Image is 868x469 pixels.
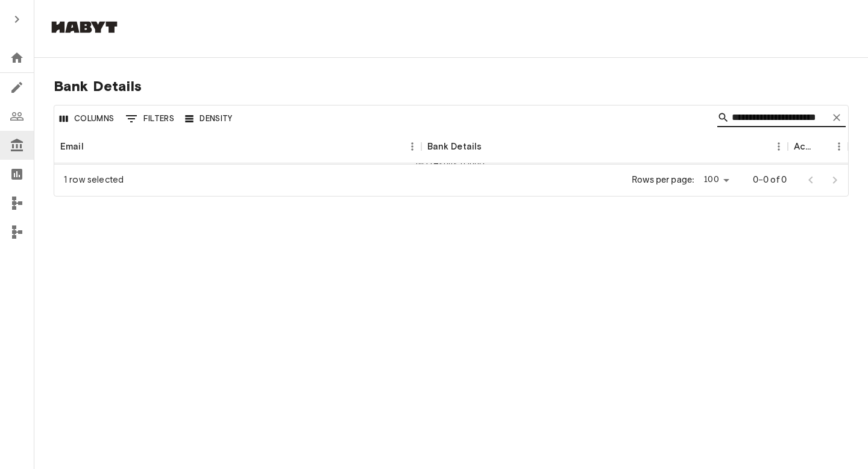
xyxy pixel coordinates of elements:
div: Bank Details [421,130,788,163]
button: Sort [84,138,101,155]
div: Email [54,130,421,163]
div: 100 [699,171,733,189]
button: Clear [828,109,846,127]
div: Actions [794,130,813,163]
div: Email [60,130,84,163]
button: Show filters [122,109,178,128]
p: Rows per page: [632,174,694,186]
div: No results found. [54,163,848,164]
div: Actions [788,130,848,163]
p: 0–0 of 0 [753,174,787,186]
button: Sort [482,138,498,155]
button: Menu [770,137,788,156]
img: Habyt [48,21,121,33]
div: Bank Details [427,130,482,163]
span: Bank Details [54,77,849,95]
button: Density [182,110,236,128]
button: Menu [403,137,421,156]
div: Search [717,108,846,130]
div: 1 row selected [64,174,124,186]
button: Menu [830,137,848,156]
button: Sort [813,138,830,155]
button: Select columns [57,110,118,128]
